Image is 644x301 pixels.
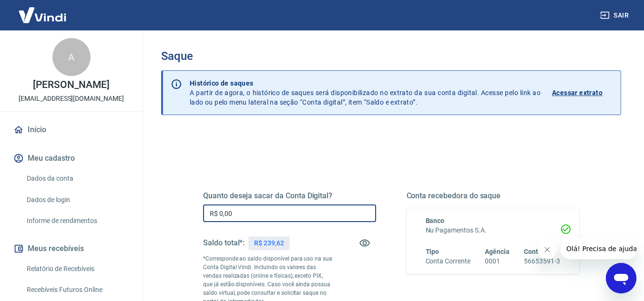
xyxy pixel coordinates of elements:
h5: Conta recebedora do saque [407,191,580,201]
a: Acessar extrato [552,78,613,107]
a: Início [11,119,131,140]
h5: Saldo total*: [203,238,245,248]
p: [EMAIL_ADDRESS][DOMAIN_NAME] [19,94,124,104]
a: Dados de login [23,190,131,210]
a: Informe de rendimentos [23,211,131,231]
span: Olá! Precisa de ajuda? [6,7,80,14]
img: Vindi [11,0,73,29]
h5: Quanto deseja sacar da Conta Digital? [203,191,376,201]
button: Meus recebíveis [11,238,131,259]
button: Meu cadastro [11,148,131,169]
a: Dados da conta [23,169,131,188]
iframe: Fechar mensagem [538,240,557,259]
p: R$ 239,62 [254,238,284,248]
a: Relatório de Recebíveis [23,259,131,279]
p: Acessar extrato [552,88,603,97]
iframe: Botão para abrir a janela de mensagens [606,263,636,293]
h6: Conta Corrente [426,256,470,266]
h6: Nu Pagamentos S.A. [426,225,561,235]
span: Conta [524,248,542,255]
button: Sair [598,7,633,24]
iframe: Mensagem da empresa [561,238,636,259]
a: Recebíveis Futuros Online [23,280,131,300]
span: Banco [426,217,445,224]
p: [PERSON_NAME] [33,80,109,90]
h3: Saque [161,49,621,63]
h6: 0001 [485,256,510,266]
p: Histórico de saques [190,78,541,88]
p: A partir de agora, o histórico de saques será disponibilizado no extrato da sua conta digital. Ac... [190,78,541,107]
span: Agência [485,248,510,255]
h6: 56653591-3 [524,256,560,266]
div: A [52,38,91,76]
span: Tipo [426,248,440,255]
